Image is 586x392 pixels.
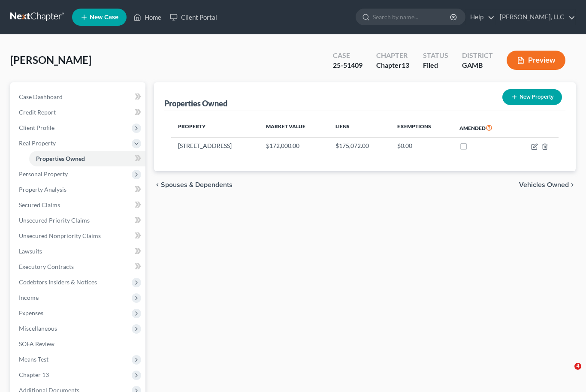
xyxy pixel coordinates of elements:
[19,93,63,100] span: Case Dashboard
[390,138,453,154] td: $0.00
[19,170,68,178] span: Personal Property
[402,61,409,69] span: 13
[19,109,56,116] span: Credit Report
[507,51,565,70] button: Preview
[19,371,49,378] span: Chapter 13
[333,60,362,70] div: 25-51409
[19,356,48,363] span: Means Test
[19,340,54,347] span: SOFA Review
[12,105,145,120] a: Credit Report
[90,14,118,21] span: New Case
[171,138,259,154] td: [STREET_ADDRESS]
[462,60,493,70] div: GAMB
[574,363,581,370] span: 4
[19,232,101,239] span: Unsecured Nonpriority Claims
[376,51,409,60] div: Chapter
[12,89,145,105] a: Case Dashboard
[495,9,575,25] a: [PERSON_NAME], LLC
[19,247,42,255] span: Lawsuits
[10,54,91,66] span: [PERSON_NAME]
[12,182,145,197] a: Property Analysis
[19,124,54,131] span: Client Profile
[19,201,60,208] span: Secured Claims
[390,118,453,138] th: Exemptions
[12,213,145,228] a: Unsecured Priority Claims
[333,51,362,60] div: Case
[171,118,259,138] th: Property
[329,138,390,154] td: $175,072.00
[12,336,145,352] a: SOFA Review
[519,181,576,188] button: Vehicles Owned chevron_right
[453,118,514,138] th: Amended
[259,138,329,154] td: $172,000.00
[19,294,39,301] span: Income
[373,9,451,25] input: Search by name...
[12,197,145,213] a: Secured Claims
[19,217,90,224] span: Unsecured Priority Claims
[129,9,166,25] a: Home
[19,278,97,286] span: Codebtors Insiders & Notices
[19,309,43,317] span: Expenses
[164,98,227,109] div: Properties Owned
[502,89,562,105] button: New Property
[19,263,74,270] span: Executory Contracts
[19,139,56,147] span: Real Property
[462,51,493,60] div: District
[557,363,577,383] iframe: Intercom live chat
[466,9,495,25] a: Help
[423,60,448,70] div: Filed
[29,151,145,166] a: Properties Owned
[12,228,145,244] a: Unsecured Nonpriority Claims
[161,181,233,188] span: Spouses & Dependents
[569,181,576,188] i: chevron_right
[36,155,85,162] span: Properties Owned
[519,181,569,188] span: Vehicles Owned
[19,186,66,193] span: Property Analysis
[12,259,145,274] a: Executory Contracts
[259,118,329,138] th: Market Value
[154,181,161,188] i: chevron_left
[166,9,221,25] a: Client Portal
[154,181,233,188] button: chevron_left Spouses & Dependents
[423,51,448,60] div: Status
[12,244,145,259] a: Lawsuits
[329,118,390,138] th: Liens
[376,60,409,70] div: Chapter
[19,325,57,332] span: Miscellaneous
